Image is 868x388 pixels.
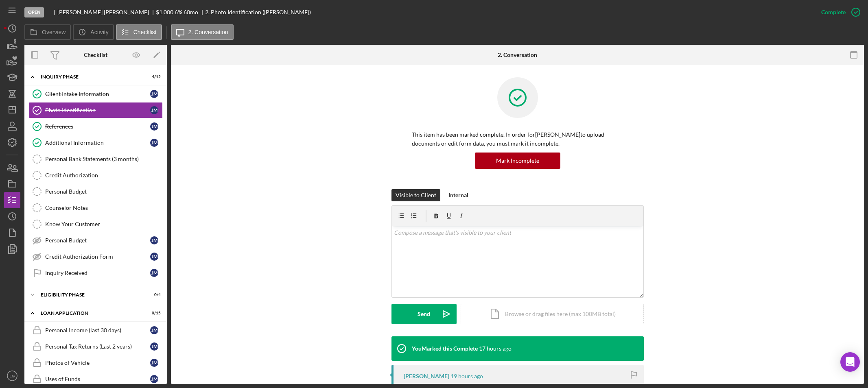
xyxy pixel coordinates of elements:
[171,24,234,40] button: 2. Conversation
[41,311,140,316] div: Loan Application
[28,265,163,281] a: Inquiry ReceivedJM
[150,139,158,147] div: J M
[45,91,150,97] div: Client Intake Information
[150,122,158,131] div: J M
[90,29,108,35] label: Activity
[84,52,107,58] div: Checklist
[45,205,162,211] div: Counselor Notes
[73,24,114,40] button: Activity
[28,86,163,102] a: Client Intake InformationJM
[45,253,150,260] div: Credit Authorization Form
[28,232,163,248] a: Personal BudgetJM
[448,189,468,201] div: Internal
[475,153,560,169] button: Mark Incomplete
[150,342,158,351] div: J M
[28,338,163,355] a: Personal Tax Returns (Last 2 years)JM
[28,135,163,151] a: Additional InformationJM
[45,172,162,179] div: Credit Authorization
[479,345,512,352] time: 2025-10-08 00:01
[150,236,158,244] div: J M
[184,9,198,15] div: 60 mo
[150,90,158,98] div: J M
[821,4,846,20] div: Complete
[150,326,158,334] div: J M
[28,167,163,183] a: Credit Authorization
[146,292,161,297] div: 0 / 4
[45,140,150,146] div: Additional Information
[404,373,449,379] div: [PERSON_NAME]
[391,304,457,324] button: Send
[150,269,158,277] div: J M
[150,359,158,367] div: J M
[412,130,623,148] p: This item has been marked complete. In order for [PERSON_NAME] to upload documents or edit form d...
[391,189,440,201] button: Visible to Client
[24,7,44,17] div: Open
[205,9,311,15] div: 2. Photo Identification ([PERSON_NAME])
[150,253,158,261] div: J M
[45,237,150,244] div: Personal Budget
[28,322,163,338] a: Personal Income (last 30 days)JM
[41,74,140,79] div: Inquiry Phase
[444,189,472,201] button: Internal
[45,360,150,366] div: Photos of Vehicle
[45,107,150,113] div: Photo Identification
[28,151,163,167] a: Personal Bank Statements (3 months)
[133,29,157,35] label: Checklist
[45,156,162,162] div: Personal Bank Statements (3 months)
[450,373,483,379] time: 2025-10-07 22:44
[41,292,140,297] div: Eligibility Phase
[116,24,162,40] button: Checklist
[175,9,182,15] div: 6 %
[28,216,163,232] a: Know Your Customer
[45,270,150,276] div: Inquiry Received
[188,29,228,35] label: 2. Conversation
[28,102,163,118] a: Photo IdentificationJM
[45,343,150,350] div: Personal Tax Returns (Last 2 years)
[28,371,163,387] a: Uses of FundsJM
[42,29,66,35] label: Overview
[28,355,163,371] a: Photos of VehicleJM
[45,327,150,334] div: Personal Income (last 30 days)
[28,200,163,216] a: Counselor Notes
[4,368,20,384] button: LG
[45,123,150,130] div: References
[496,153,539,169] div: Mark Incomplete
[150,375,158,383] div: J M
[45,376,150,382] div: Uses of Funds
[45,188,162,195] div: Personal Budget
[24,24,71,40] button: Overview
[28,183,163,200] a: Personal Budget
[418,304,430,324] div: Send
[396,189,436,201] div: Visible to Client
[156,9,173,15] span: $1,000
[57,9,156,15] div: [PERSON_NAME] [PERSON_NAME]
[412,345,478,352] div: You Marked this Complete
[813,4,864,20] button: Complete
[498,52,537,58] div: 2. Conversation
[45,221,162,227] div: Know Your Customer
[146,74,161,79] div: 4 / 12
[150,106,158,114] div: J M
[146,311,161,316] div: 0 / 15
[28,248,163,265] a: Credit Authorization FormJM
[10,374,15,378] text: LG
[840,352,860,372] div: Open Intercom Messenger
[28,118,163,135] a: ReferencesJM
